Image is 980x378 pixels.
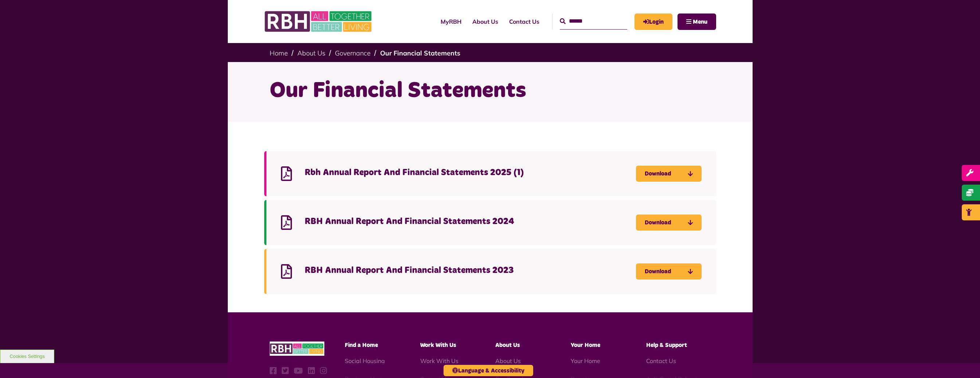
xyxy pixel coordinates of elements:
a: About Us [467,12,504,31]
a: About Us [495,357,521,364]
img: RBH [270,342,324,356]
a: Social Housing [345,357,385,364]
span: Work With Us [420,342,456,348]
a: Contact Us [504,12,545,31]
h4: Rbh Annual Report And Financial Statements 2025 (1) [305,167,636,178]
span: Your Home [571,342,600,348]
a: About Us [297,49,325,57]
a: Download [636,166,702,182]
a: Our Financial Statements [380,49,460,57]
a: Download [636,263,702,279]
a: Work With Us [420,357,458,364]
img: RBH [264,7,374,36]
a: Download [636,215,702,231]
a: Governance [335,49,371,57]
a: MyRBH [435,12,467,31]
h4: RBH Annual Report And Financial Statements 2023 [305,265,636,276]
span: Help & Support [646,342,687,348]
span: About Us [495,342,520,348]
h1: Our Financial Statements [270,77,711,105]
span: Find a Home [345,342,378,348]
button: Navigation [678,13,716,30]
a: Home [270,49,288,57]
h4: RBH Annual Report And Financial Statements 2024 [305,216,636,227]
span: Menu [693,19,707,25]
a: Your Home [571,357,600,364]
button: Language & Accessibility [444,365,533,376]
a: MyRBH [635,13,672,30]
iframe: Netcall Web Assistant for live chat [947,345,980,378]
a: Contact Us [646,357,676,364]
